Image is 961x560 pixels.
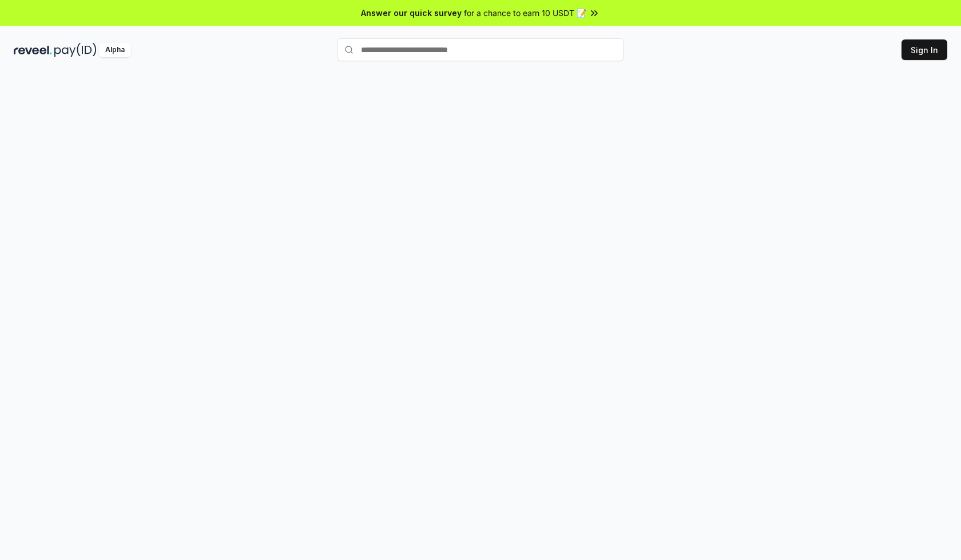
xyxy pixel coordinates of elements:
[99,43,131,57] div: Alpha
[902,39,947,60] button: Sign In
[464,7,586,19] span: for a chance to earn 10 USDT 📝
[54,43,97,57] img: pay_id
[14,43,52,57] img: reveel_dark
[361,7,462,19] span: Answer our quick survey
